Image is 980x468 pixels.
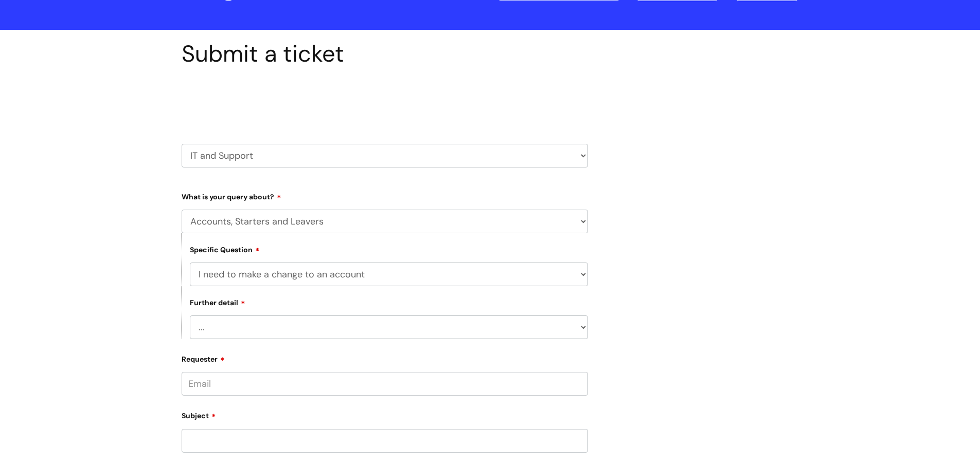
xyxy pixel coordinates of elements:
[182,40,588,68] h1: Submit a ticket
[182,91,588,110] h2: Select issue type
[190,244,260,254] label: Specific Question
[182,189,588,201] label: What is your query about?
[182,372,588,396] input: Email
[190,297,245,307] label: Further detail
[182,351,588,364] label: Requester
[182,408,588,420] label: Subject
